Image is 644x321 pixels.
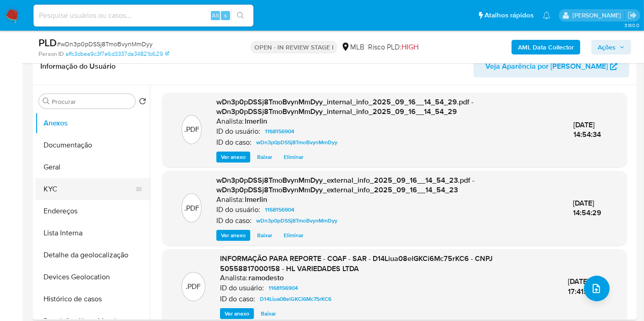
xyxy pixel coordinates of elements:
[512,40,580,54] button: AML Data Collector
[568,276,594,297] span: [DATE] 17:41:02
[265,283,302,294] a: 1168156904
[216,127,260,136] p: ID do usuário:
[484,11,534,20] span: Atalhos rápidos
[627,11,637,20] a: Sair
[216,195,244,204] p: Analista:
[231,9,250,22] button: search-icon
[256,294,335,305] a: D14Liua08elGKCi6Mc75rKC6
[216,138,252,147] p: ID do caso:
[253,230,277,241] button: Baixar
[624,22,639,29] span: 3.160.0
[261,204,298,215] a: 1168156904
[284,152,303,162] span: Eliminar
[220,308,254,319] button: Ver anexo
[261,309,276,318] span: Baixar
[35,112,150,134] button: Anexos
[257,231,272,240] span: Baixar
[35,266,150,288] button: Devices Geolocation
[225,309,249,318] span: Ver anexo
[35,156,150,178] button: Geral
[572,11,624,20] p: leticia.merlin@mercadolivre.com
[256,137,337,148] span: wDn3p0pDSSj8TmoBvynMmDyy
[39,35,57,50] b: PLD
[216,97,473,117] span: wDn3p0pDSSj8TmoBvynMmDyy_internal_info_2025_09_16__14_54_29.pdf - wDn3p0pDSSj8TmoBvynMmDyy_intern...
[543,11,550,19] a: Notificações
[216,205,260,214] p: ID do usuário:
[216,216,252,225] p: ID do caso:
[279,230,308,241] button: Eliminar
[216,117,244,126] p: Analista:
[66,50,169,58] a: affc3dbea9c3f7e6d3337da34821b629
[253,152,277,163] button: Baixar
[35,288,150,310] button: Histórico de casos
[256,215,337,226] span: wDn3p0pDSSj8TmoBvynMmDyy
[256,308,281,319] button: Baixar
[368,42,418,52] span: Risco PLD:
[253,215,341,226] a: wDn3p0pDSSj8TmoBvynMmDyy
[485,55,608,77] span: Veja Aparência por [PERSON_NAME]
[35,178,143,200] button: KYC
[584,276,610,301] button: upload-file
[245,117,267,126] h6: lmerlin
[269,283,298,294] span: 1168156904
[598,40,616,54] span: Ações
[184,125,199,135] p: .PDF
[221,231,246,240] span: Ver anexo
[260,294,331,305] span: D14Liua08elGKCi6Mc75rKC6
[473,55,629,77] button: Veja Aparência por [PERSON_NAME]
[224,11,227,20] span: s
[261,126,298,137] a: 1168156904
[216,175,474,196] span: wDn3p0pDSSj8TmoBvynMmDyy_external_info_2025_09_16__14_54_23.pdf - wDn3p0pDSSj8TmoBvynMmDyy_extern...
[33,10,253,22] input: Pesquise usuários ou casos...
[57,39,153,49] span: # wDn3p0pDSSj8TmoBvynMmDyy
[212,11,219,20] span: Alt
[573,198,601,218] span: [DATE] 14:54:29
[402,42,418,52] span: HIGH
[220,253,493,274] span: INFORMAÇÃO PARA REPORTE - COAF - SAR - D14Liua08elGKCi6Mc75rKC6 - CNPJ 50558817000158 - HL VARIED...
[52,98,132,106] input: Procurar
[139,98,146,108] button: Retornar ao pedido padrão
[186,282,201,292] p: .PDF
[573,120,601,140] span: [DATE] 14:54:34
[279,152,308,163] button: Eliminar
[248,273,284,283] h6: ramodesto
[220,294,255,304] p: ID do caso:
[265,126,294,137] span: 1168156904
[591,40,631,54] button: Ações
[341,42,364,52] div: MLB
[39,50,64,58] b: Person ID
[518,40,574,54] b: AML Data Collector
[220,283,264,293] p: ID do usuário:
[245,195,267,204] h6: lmerlin
[284,231,303,240] span: Eliminar
[40,62,116,71] h1: Informação do Usuário
[43,98,50,105] button: Procurar
[184,203,199,213] p: .PDF
[251,41,337,54] p: OPEN - IN REVIEW STAGE I
[253,137,341,148] a: wDn3p0pDSSj8TmoBvynMmDyy
[257,152,272,162] span: Baixar
[35,200,150,222] button: Endereços
[216,230,250,241] button: Ver anexo
[35,244,150,266] button: Detalhe da geolocalização
[35,134,150,156] button: Documentação
[221,152,246,162] span: Ver anexo
[220,273,248,283] p: Analista:
[265,204,294,215] span: 1168156904
[216,152,250,163] button: Ver anexo
[35,222,150,244] button: Lista Interna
